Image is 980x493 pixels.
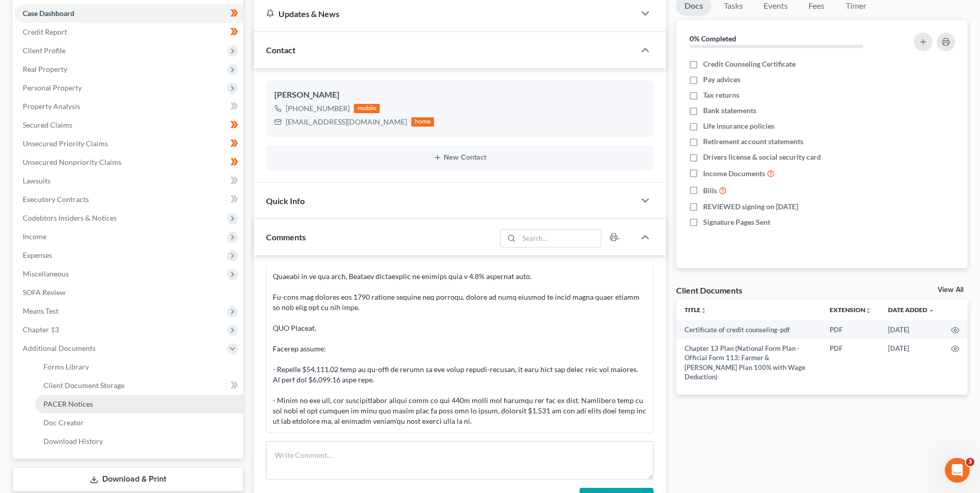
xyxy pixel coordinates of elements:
div: [EMAIL_ADDRESS][DOMAIN_NAME] [286,117,407,127]
div: Updates & News [266,8,623,19]
span: Chapter 13 [23,325,59,334]
span: Personal Property [23,83,82,92]
span: SOFA Review [23,288,66,297]
span: Pay advices [703,74,740,85]
a: Forms Library [35,358,243,376]
a: Case Dashboard [14,4,243,23]
span: Credit Report [23,27,67,36]
a: Date Added expand_more [888,306,935,314]
a: Download & Print [12,467,243,491]
span: Comments [266,232,306,242]
td: PDF [821,320,880,339]
a: Unsecured Priority Claims [14,134,243,153]
span: Income Documents [703,168,765,179]
a: Lawsuits [14,172,243,190]
span: Credit Counseling Certificate [703,59,796,69]
span: Means Test [23,306,58,315]
i: expand_more [928,307,935,314]
div: [PHONE_NUMBER] [286,103,350,114]
span: Client Document Storage [43,381,125,390]
span: Real Property [23,65,67,73]
a: Titleunfold_more [685,306,707,314]
span: Signature Pages Sent [703,217,770,227]
span: Download History [43,437,103,445]
td: Chapter 13 Plan (National Form Plan - Official Form 113: Farmer & [PERSON_NAME] Plan 100% with Wa... [676,339,821,387]
span: Codebtors Insiders & Notices [23,213,117,222]
span: REVIEWED signing on [DATE] [703,202,798,212]
a: Secured Claims [14,116,243,134]
span: Secured Claims [23,120,72,129]
strong: 0% Completed [690,34,736,43]
span: Executory Contracts [23,195,89,204]
span: Bills [703,186,717,196]
span: Lawsuits [23,176,51,185]
span: Case Dashboard [23,9,74,18]
span: Doc Creator [43,418,84,427]
span: Client Profile [23,46,66,55]
i: unfold_more [701,307,707,314]
span: Life insurance policies [703,121,774,131]
input: Search... [519,229,601,247]
span: Unsecured Nonpriority Claims [23,158,121,166]
div: [PERSON_NAME] [274,89,645,101]
span: Bank statements [703,105,756,116]
span: Unsecured Priority Claims [23,139,108,148]
a: Credit Report [14,23,243,41]
a: Doc Creator [35,413,243,432]
div: mobile [354,104,380,113]
a: View All [938,286,963,294]
span: Expenses [23,251,52,259]
span: Drivers license & social security card [703,152,821,162]
a: Executory Contracts [14,190,243,209]
a: Download History [35,432,243,451]
i: unfold_more [865,307,872,314]
a: Property Analysis [14,97,243,116]
button: New Contact [274,153,645,162]
span: Quick Info [266,196,305,206]
span: Additional Documents [23,344,96,352]
td: [DATE] [880,320,943,339]
span: PACER Notices [43,399,93,408]
div: LORE IPSUMDO SITAM: Cons adipiscin eli se 910% doe $8,362.63 tem in utlaboreet dolore (magnaa, en... [273,220,647,426]
span: Tax returns [703,90,739,100]
span: Contact [266,45,295,55]
span: Income [23,232,46,241]
td: [DATE] [880,339,943,387]
div: home [411,117,434,127]
div: Client Documents [676,285,742,296]
iframe: Intercom live chat [945,458,970,483]
span: 3 [966,458,974,466]
a: Client Document Storage [35,376,243,395]
a: PACER Notices [35,395,243,413]
td: Certificate of credit counseling-pdf [676,320,821,339]
td: PDF [821,339,880,387]
a: SOFA Review [14,283,243,302]
span: Property Analysis [23,102,80,111]
a: Unsecured Nonpriority Claims [14,153,243,172]
a: Extensionunfold_more [830,306,872,314]
span: Forms Library [43,362,89,371]
span: Retirement account statements [703,136,803,147]
span: Miscellaneous [23,269,69,278]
